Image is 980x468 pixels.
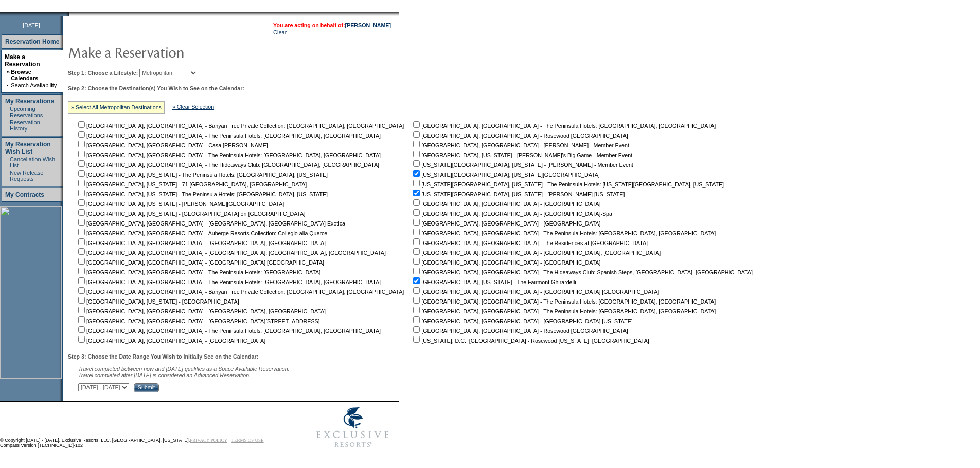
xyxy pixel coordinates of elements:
[76,338,265,344] nobr: [GEOGRAPHIC_DATA], [GEOGRAPHIC_DATA] - [GEOGRAPHIC_DATA]
[76,220,345,227] nobr: [GEOGRAPHIC_DATA], [GEOGRAPHIC_DATA] - [GEOGRAPHIC_DATA], [GEOGRAPHIC_DATA] Exotica
[76,308,326,314] nobr: [GEOGRAPHIC_DATA], [GEOGRAPHIC_DATA] - [GEOGRAPHIC_DATA], [GEOGRAPHIC_DATA]
[76,279,381,285] nobr: [GEOGRAPHIC_DATA], [GEOGRAPHIC_DATA] - The Peninsula Hotels: [GEOGRAPHIC_DATA], [GEOGRAPHIC_DATA]
[411,308,716,314] nobr: [GEOGRAPHIC_DATA], [GEOGRAPHIC_DATA] - The Peninsula Hotels: [GEOGRAPHIC_DATA], [GEOGRAPHIC_DATA]
[76,123,404,129] nobr: [GEOGRAPHIC_DATA], [GEOGRAPHIC_DATA] - Banyan Tree Private Collection: [GEOGRAPHIC_DATA], [GEOGRA...
[78,372,251,378] nobr: Travel completed after [DATE] is considered an Advanced Reservation.
[10,119,40,132] a: Reservation History
[76,133,381,139] nobr: [GEOGRAPHIC_DATA], [GEOGRAPHIC_DATA] - The Peninsula Hotels: [GEOGRAPHIC_DATA], [GEOGRAPHIC_DATA]
[10,170,43,182] a: New Release Requests
[411,338,649,344] nobr: [US_STATE], D.C., [GEOGRAPHIC_DATA] - Rosewood [US_STATE], [GEOGRAPHIC_DATA]
[76,250,386,256] nobr: [GEOGRAPHIC_DATA], [GEOGRAPHIC_DATA] - [GEOGRAPHIC_DATA]: [GEOGRAPHIC_DATA], [GEOGRAPHIC_DATA]
[411,259,600,266] nobr: [GEOGRAPHIC_DATA], [GEOGRAPHIC_DATA] - [GEOGRAPHIC_DATA]
[7,82,10,88] td: ·
[231,438,264,443] a: TERMS OF USE
[23,22,40,28] span: [DATE]
[411,328,628,334] nobr: [GEOGRAPHIC_DATA], [GEOGRAPHIC_DATA] - Rosewood [GEOGRAPHIC_DATA]
[76,152,381,158] nobr: [GEOGRAPHIC_DATA], [GEOGRAPHIC_DATA] - The Peninsula Hotels: [GEOGRAPHIC_DATA], [GEOGRAPHIC_DATA]
[76,211,305,217] nobr: [GEOGRAPHIC_DATA], [US_STATE] - [GEOGRAPHIC_DATA] on [GEOGRAPHIC_DATA]
[5,53,40,68] a: Make a Reservation
[76,259,324,266] nobr: [GEOGRAPHIC_DATA], [GEOGRAPHIC_DATA] - [GEOGRAPHIC_DATA] [GEOGRAPHIC_DATA]
[68,353,258,360] b: Step 3: Choose the Date Range You Wish to Initially See on the Calendar:
[78,366,290,372] span: Travel completed between now and [DATE] qualifies as a Space Available Reservation.
[345,22,391,28] a: [PERSON_NAME]
[5,191,44,198] a: My Contracts
[411,211,612,217] nobr: [GEOGRAPHIC_DATA], [GEOGRAPHIC_DATA] - [GEOGRAPHIC_DATA]-Spa
[71,104,162,110] a: » Select All Metropolitan Destinations
[76,172,328,178] nobr: [GEOGRAPHIC_DATA], [US_STATE] - The Peninsula Hotels: [GEOGRAPHIC_DATA], [US_STATE]
[411,230,716,236] nobr: [GEOGRAPHIC_DATA], [GEOGRAPHIC_DATA] - The Peninsula Hotels: [GEOGRAPHIC_DATA], [GEOGRAPHIC_DATA]
[68,85,244,91] b: Step 2: Choose the Destination(s) You Wish to See on the Calendar:
[10,106,43,118] a: Upcoming Reservations
[7,156,9,169] td: ·
[7,170,9,182] td: ·
[411,240,648,246] nobr: [GEOGRAPHIC_DATA], [GEOGRAPHIC_DATA] - The Residences at [GEOGRAPHIC_DATA]
[172,104,214,110] a: » Clear Selection
[411,133,628,139] nobr: [GEOGRAPHIC_DATA], [GEOGRAPHIC_DATA] - Rosewood [GEOGRAPHIC_DATA]
[76,201,284,207] nobr: [GEOGRAPHIC_DATA], [US_STATE] - [PERSON_NAME][GEOGRAPHIC_DATA]
[411,123,716,129] nobr: [GEOGRAPHIC_DATA], [GEOGRAPHIC_DATA] - The Peninsula Hotels: [GEOGRAPHIC_DATA], [GEOGRAPHIC_DATA]
[411,181,724,188] nobr: [US_STATE][GEOGRAPHIC_DATA], [US_STATE] - The Peninsula Hotels: [US_STATE][GEOGRAPHIC_DATA], [US_...
[66,12,69,16] img: promoShadowLeftCorner.gif
[134,383,159,392] input: Submit
[411,289,659,295] nobr: [GEOGRAPHIC_DATA], [GEOGRAPHIC_DATA] - [GEOGRAPHIC_DATA] [GEOGRAPHIC_DATA]
[411,201,600,207] nobr: [GEOGRAPHIC_DATA], [GEOGRAPHIC_DATA] - [GEOGRAPHIC_DATA]
[10,156,55,169] a: Cancellation Wish List
[411,220,600,227] nobr: [GEOGRAPHIC_DATA], [GEOGRAPHIC_DATA] - [GEOGRAPHIC_DATA]
[76,298,239,305] nobr: [GEOGRAPHIC_DATA], [US_STATE] - [GEOGRAPHIC_DATA]
[11,82,57,88] a: Search Availability
[7,119,9,132] td: ·
[411,250,661,256] nobr: [GEOGRAPHIC_DATA], [GEOGRAPHIC_DATA] - [GEOGRAPHIC_DATA], [GEOGRAPHIC_DATA]
[5,98,54,105] a: My Reservations
[5,141,51,155] a: My Reservation Wish List
[76,230,327,236] nobr: [GEOGRAPHIC_DATA], [GEOGRAPHIC_DATA] - Auberge Resorts Collection: Collegio alla Querce
[411,172,600,178] nobr: [US_STATE][GEOGRAPHIC_DATA], [US_STATE][GEOGRAPHIC_DATA]
[76,240,326,246] nobr: [GEOGRAPHIC_DATA], [GEOGRAPHIC_DATA] - [GEOGRAPHIC_DATA], [GEOGRAPHIC_DATA]
[411,279,576,285] nobr: [GEOGRAPHIC_DATA], [US_STATE] - The Fairmont Ghirardelli
[76,289,404,295] nobr: [GEOGRAPHIC_DATA], [GEOGRAPHIC_DATA] - Banyan Tree Private Collection: [GEOGRAPHIC_DATA], [GEOGRA...
[190,438,227,443] a: PRIVACY POLICY
[5,38,59,45] a: Reservation Home
[7,106,9,118] td: ·
[11,69,38,81] a: Browse Calendars
[411,142,629,148] nobr: [GEOGRAPHIC_DATA], [GEOGRAPHIC_DATA] - [PERSON_NAME] - Member Event
[273,29,287,35] a: Clear
[76,191,328,197] nobr: [GEOGRAPHIC_DATA], [US_STATE] - The Peninsula Hotels: [GEOGRAPHIC_DATA], [US_STATE]
[69,12,70,16] img: blank.gif
[411,152,632,158] nobr: [GEOGRAPHIC_DATA], [US_STATE] - [PERSON_NAME]'s Big Game - Member Event
[76,181,307,188] nobr: [GEOGRAPHIC_DATA], [US_STATE] - 71 [GEOGRAPHIC_DATA], [GEOGRAPHIC_DATA]
[7,69,10,75] b: »
[76,162,379,168] nobr: [GEOGRAPHIC_DATA], [GEOGRAPHIC_DATA] - The Hideaways Club: [GEOGRAPHIC_DATA], [GEOGRAPHIC_DATA]
[76,142,268,148] nobr: [GEOGRAPHIC_DATA], [GEOGRAPHIC_DATA] - Casa [PERSON_NAME]
[411,318,633,324] nobr: [GEOGRAPHIC_DATA], [GEOGRAPHIC_DATA] - [GEOGRAPHIC_DATA] [US_STATE]
[411,269,753,275] nobr: [GEOGRAPHIC_DATA], [GEOGRAPHIC_DATA] - The Hideaways Club: Spanish Steps, [GEOGRAPHIC_DATA], [GEO...
[76,328,381,334] nobr: [GEOGRAPHIC_DATA], [GEOGRAPHIC_DATA] - The Peninsula Hotels: [GEOGRAPHIC_DATA], [GEOGRAPHIC_DATA]
[411,191,625,197] nobr: [US_STATE][GEOGRAPHIC_DATA], [US_STATE] - [PERSON_NAME] [US_STATE]
[68,70,138,76] b: Step 1: Choose a Lifestyle:
[411,162,633,168] nobr: [US_STATE][GEOGRAPHIC_DATA], [US_STATE] - [PERSON_NAME] - Member Event
[68,42,274,62] img: pgTtlMakeReservation.gif
[273,22,391,28] span: You are acting on behalf of:
[307,402,399,453] img: Exclusive Resorts
[76,318,320,324] nobr: [GEOGRAPHIC_DATA], [GEOGRAPHIC_DATA] - [GEOGRAPHIC_DATA][STREET_ADDRESS]
[411,298,716,305] nobr: [GEOGRAPHIC_DATA], [GEOGRAPHIC_DATA] - The Peninsula Hotels: [GEOGRAPHIC_DATA], [GEOGRAPHIC_DATA]
[76,269,320,275] nobr: [GEOGRAPHIC_DATA], [GEOGRAPHIC_DATA] - The Peninsula Hotels: [GEOGRAPHIC_DATA]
